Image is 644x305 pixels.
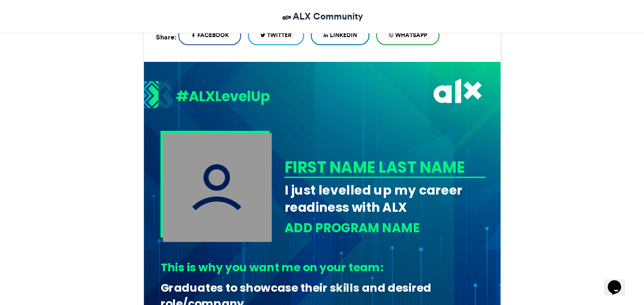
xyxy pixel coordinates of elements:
a: WhatsApp [376,26,440,45]
a: Facebook [178,26,241,45]
iframe: chat widget [604,267,634,295]
span: WhatsApp [395,31,427,39]
div: FIRST NAME LAST NAME [284,156,482,178]
a: ALX Community [281,10,363,23]
div: ADD PROGRAM NAME [284,219,486,237]
span: Twitter [267,31,292,39]
a: Twitter [248,26,304,45]
span: Facebook [197,31,229,39]
div: This is why you want me on your team: [160,260,479,275]
a: LinkedIn [311,26,369,45]
span: LinkedIn [330,31,357,39]
h5: Share: [156,31,176,43]
img: 1721821317.056-e66095c2f9b7be57613cf5c749b4708f54720bc2.png [144,80,270,111]
img: ALX Community [281,11,293,23]
img: user_filled.png [163,133,272,242]
div: I just levelled up my career readiness with ALX [284,181,486,216]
